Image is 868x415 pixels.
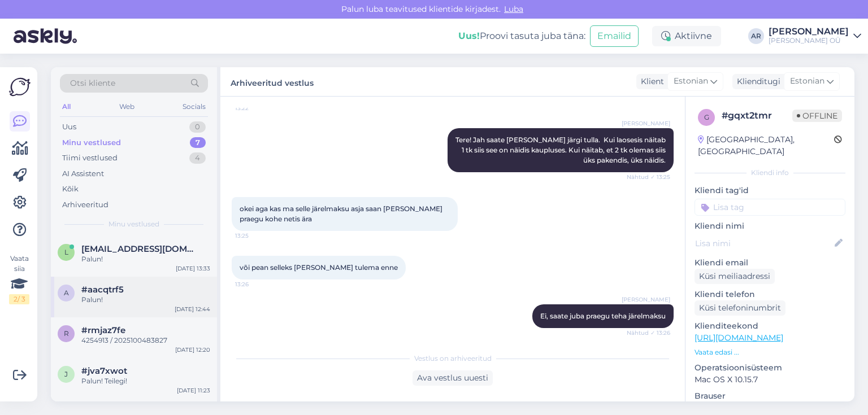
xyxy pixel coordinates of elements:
[81,285,124,295] span: #aacqtrf5
[81,366,127,376] span: #jva7xwot
[64,289,69,297] span: a
[540,312,666,320] span: Ei, saate juba praegu teha järelmaksu
[455,136,667,164] span: Tere! Jah saate [PERSON_NAME] järgi tulla. Kui laosesis näitab 1 tk siis see on näidis kaupluses....
[117,99,137,114] div: Web
[769,36,849,45] div: [PERSON_NAME] OÜ
[792,110,842,122] span: Offline
[695,320,845,332] p: Klienditeekond
[695,390,845,402] p: Brauser
[190,137,206,148] div: 7
[240,263,398,272] span: või pean selleks [PERSON_NAME] tulema enne
[70,77,115,89] span: Otsi kliente
[235,280,277,289] span: 13:26
[695,220,845,232] p: Kliendi nimi
[704,113,709,121] span: g
[732,76,780,88] div: Klienditugi
[458,29,585,43] div: Proovi tasuta juba täna:
[636,76,664,88] div: Klient
[695,257,845,269] p: Kliendi email
[231,74,314,89] label: Arhiveeritud vestlus
[176,264,210,273] div: [DATE] 13:33
[695,237,832,250] input: Lisa nimi
[9,254,29,304] div: Vaata siia
[175,346,210,354] div: [DATE] 12:20
[62,121,76,133] div: Uus
[627,329,670,337] span: Nähtud ✓ 13:26
[81,325,125,335] span: #rmjaz7fe
[177,386,210,395] div: [DATE] 11:23
[60,99,73,114] div: All
[62,137,121,148] div: Minu vestlused
[235,231,277,240] span: 13:25
[695,374,845,386] p: Mac OS X 10.15.7
[81,376,210,386] div: Palun! Teilegi!
[698,134,834,158] div: [GEOGRAPHIC_DATA], [GEOGRAPHIC_DATA]
[695,269,775,284] div: Küsi meiliaadressi
[108,219,159,229] span: Minu vestlused
[627,173,670,181] span: Nähtud ✓ 13:25
[652,26,721,46] div: Aktiivne
[81,335,210,346] div: 4254913 / 2025100483827
[695,347,845,357] p: Vaata edasi ...
[62,184,79,195] div: Kõik
[769,27,861,45] a: [PERSON_NAME][PERSON_NAME] OÜ
[458,30,480,41] b: Uus!
[240,204,444,223] span: okei aga kas ma selle järelmaksu asja saan [PERSON_NAME] praegu kohe netis ära
[695,168,845,178] div: Kliendi info
[62,152,118,164] div: Tiimi vestlused
[695,185,845,196] p: Kliendi tag'id
[175,305,210,313] div: [DATE] 12:44
[413,370,493,386] div: Ava vestlus uuesti
[674,75,708,88] span: Estonian
[590,25,639,47] button: Emailid
[622,295,670,304] span: [PERSON_NAME]
[180,99,208,114] div: Socials
[62,199,108,211] div: Arhiveeritud
[748,28,764,44] div: AR
[81,295,210,305] div: Palun!
[64,329,69,338] span: r
[695,289,845,300] p: Kliendi telefon
[790,75,824,88] span: Estonian
[722,109,792,123] div: # gqxt2tmr
[695,300,785,316] div: Küsi telefoninumbrit
[9,76,31,98] img: Askly Logo
[414,353,492,364] span: Vestlus on arhiveeritud
[189,121,206,133] div: 0
[64,248,68,256] span: l
[695,362,845,374] p: Operatsioonisüsteem
[501,4,527,14] span: Luba
[695,333,783,343] a: [URL][DOMAIN_NAME]
[81,244,199,254] span: leolan200@gmail.com
[64,370,68,378] span: j
[189,152,206,164] div: 4
[235,104,277,112] span: 13:22
[9,294,29,304] div: 2 / 3
[622,119,670,128] span: [PERSON_NAME]
[695,199,845,216] input: Lisa tag
[81,254,210,264] div: Palun!
[769,27,849,36] div: [PERSON_NAME]
[62,168,104,180] div: AI Assistent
